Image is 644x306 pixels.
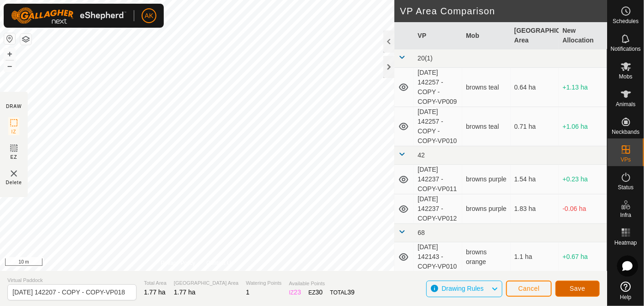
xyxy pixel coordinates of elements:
div: IZ [289,288,301,297]
td: +0.67 ha [559,242,607,272]
button: + [4,48,15,60]
td: [DATE] 142257 - COPY - COPY-VP010 [414,107,462,146]
div: browns purple [466,174,507,184]
span: Neckbands [612,129,639,135]
td: +0.23 ha [559,165,607,194]
span: Save [570,285,585,292]
span: EZ [11,154,18,161]
span: VPs [620,157,631,162]
td: [DATE] 142237 - COPY-VP011 [414,165,462,194]
a: Privacy Policy [161,259,196,267]
span: 20(1) [417,54,433,62]
button: Map Layers [20,34,31,45]
h2: VP Area Comparison [400,6,607,17]
th: VP [414,22,462,49]
span: Mobs [619,74,632,79]
div: browns orange [466,247,507,267]
span: 1.77 ha [174,288,196,296]
span: Schedules [613,18,638,24]
button: Save [555,281,600,297]
span: Notifications [611,46,641,52]
td: [DATE] 142237 - COPY-VP012 [414,194,462,224]
th: [GEOGRAPHIC_DATA] Area [511,22,559,49]
span: [GEOGRAPHIC_DATA] Area [174,279,239,287]
button: Reset Map [4,33,15,44]
td: +1.06 ha [559,107,607,146]
td: 0.64 ha [511,68,559,107]
td: -0.06 ha [559,194,607,224]
span: Help [620,294,632,300]
button: Cancel [506,281,552,297]
span: Status [618,185,633,190]
span: 39 [347,288,355,296]
div: DRAW [6,103,22,110]
div: browns purple [466,204,507,214]
span: 1 [246,288,250,296]
span: IZ [12,128,17,135]
a: Help [608,278,644,304]
td: 1.1 ha [511,242,559,272]
span: Infra [620,212,631,218]
span: 68 [417,229,425,236]
span: Animals [616,102,636,107]
span: Total Area [144,279,167,287]
span: Cancel [518,285,540,292]
span: 23 [294,288,301,296]
div: EZ [309,288,323,297]
td: 1.83 ha [511,194,559,224]
span: 42 [417,151,425,159]
img: Gallagher Logo [11,7,126,24]
td: [DATE] 142143 - COPY-VP010 [414,242,462,272]
a: Contact Us [206,259,233,267]
span: Watering Points [246,279,281,287]
div: TOTAL [330,288,355,297]
span: Delete [6,179,22,186]
span: AK [145,11,154,21]
th: Mob [462,22,511,49]
td: 0.71 ha [511,107,559,146]
td: [DATE] 142257 - COPY - COPY-VP009 [414,68,462,107]
th: New Allocation [559,22,607,49]
td: 1.54 ha [511,165,559,194]
span: Heatmap [614,240,637,246]
span: Available Points [289,280,354,288]
td: +1.13 ha [559,68,607,107]
span: Drawing Rules [441,285,483,292]
span: Virtual Paddock [7,276,137,284]
span: 1.77 ha [144,288,166,296]
span: 30 [316,288,323,296]
img: VP [8,168,19,179]
div: browns teal [466,122,507,132]
div: browns teal [466,83,507,92]
button: – [4,60,15,72]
